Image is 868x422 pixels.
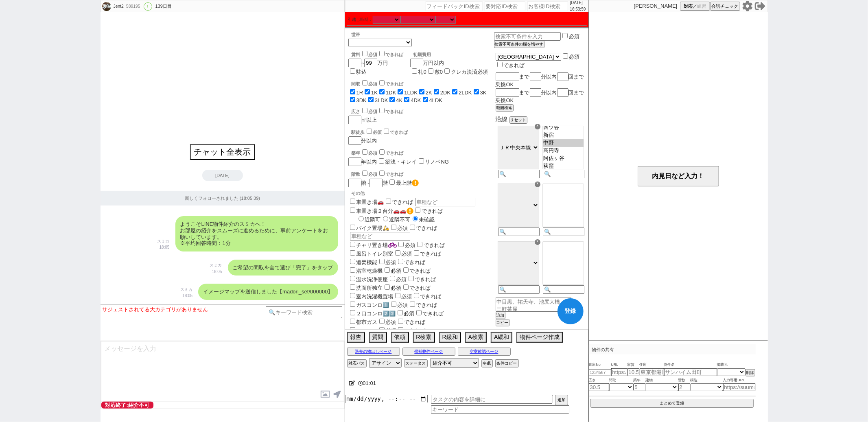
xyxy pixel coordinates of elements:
button: 候補物件ページ [402,348,455,356]
span: 会話チェック [712,3,739,9]
input: ２口コンロ2️⃣2️⃣ [350,310,355,315]
label: クレカ決済必須 [451,69,488,75]
input: 追焚機能 [350,259,355,264]
input: できれば [379,80,385,85]
input: 1234567 [589,370,611,376]
input: できれば [403,267,409,273]
input: 近隣可 [359,216,364,221]
div: まで 分以内 [496,88,585,104]
label: 未確認 [411,216,435,223]
label: できれば [378,81,404,86]
span: 住所 [640,362,664,368]
input: できれば [384,129,389,134]
span: 必須 [391,268,402,274]
span: 必須 [398,225,408,231]
input: 🔍 [543,170,584,178]
option: 阿佐ヶ谷 [543,155,584,162]
option: 新宿 [543,131,584,139]
label: できれば [378,109,404,114]
label: 必須 [569,33,579,39]
label: 車置き場🚗 [348,199,384,205]
span: 広さ [589,377,609,384]
span: 必須 [386,328,396,334]
label: できれば [412,251,442,257]
label: 1LDK [404,90,418,96]
label: できれば [412,293,442,300]
label: 追焚機能 [348,259,378,265]
button: 内見日など入力！ [638,166,719,186]
label: できれば [378,172,404,177]
label: 礼0 [418,69,426,75]
span: 間取 [609,377,634,384]
input: できれば [410,302,415,307]
div: 階~ 階 [348,178,494,187]
input: 検索不可条件を入力 [494,32,561,41]
span: 必須 [386,319,396,325]
label: できれば [402,268,431,274]
button: 冬眠 [481,359,493,367]
button: 物件ページ作成 [516,332,563,343]
div: ~ 万円 [348,46,404,76]
option: 中野 [543,139,584,147]
label: 3LDK [375,97,388,103]
label: 敷0 [435,69,443,75]
span: URL [611,362,627,368]
button: 条件コピー [495,359,519,367]
label: バイク置場🛵 [348,225,389,231]
span: 家賃 [627,362,640,368]
div: 間取 [352,79,494,87]
input: できれば [386,199,391,204]
label: 近隣不可 [381,216,411,223]
label: 〜 [512,17,516,22]
span: 必須 [369,52,378,57]
label: 2DK [440,90,450,96]
label: 築浅・キレイ [385,159,417,165]
img: 0m05a98d77725134f30b0f34f50366e41b3a0b1cff53d1 [102,2,111,11]
span: 対応 [684,3,693,9]
button: 空室確認ページ [458,348,511,356]
span: 必須 [404,310,415,317]
button: 依頼 [391,332,409,343]
input: フィードバックID検索 [426,1,483,11]
div: イメージマップを送信しました【madori_set/000000】 [198,284,338,300]
p: スミカ [180,286,192,293]
input: キーワード [431,405,569,414]
label: 2K [426,90,432,96]
button: 過去の物出しページ [347,348,400,356]
label: できれば [415,242,445,248]
button: まとめて登録 [590,399,754,408]
label: 4DK [411,97,421,103]
label: 1R [356,90,363,96]
label: 車置き場２台分🚗🚗 [348,208,413,214]
option: 高円寺 [543,147,584,155]
label: できれば [413,208,443,214]
input: できれば [409,276,414,281]
label: できれば [408,225,437,231]
button: 追加 [496,312,505,319]
span: 練習 [697,3,706,9]
span: 必須 [373,130,382,135]
span: 沿線 [496,116,508,122]
button: ステータス [404,359,428,367]
label: 洗面所独立 [348,285,383,291]
button: 会話チェック [710,2,740,11]
p: その他 [352,190,494,197]
input: 温水洗浄便座 [350,276,355,281]
input: できれば [416,310,422,315]
label: できれば [396,319,426,325]
label: できれば [382,130,408,135]
div: 築年 [352,148,494,156]
span: 階数 [678,377,691,384]
input: 車種など [415,198,475,206]
p: スミカ [210,262,222,269]
p: [PERSON_NAME] [634,3,678,9]
span: 必須 [369,81,378,86]
span: 築年 [634,377,646,384]
div: 新しくフォローされました (18:05:39) [101,191,345,206]
button: 削除 [746,369,755,376]
input: チャリ置き場 [350,242,355,247]
span: 入力専用URL [723,377,756,384]
input: お客様ID検索 [527,1,568,11]
input: できれば [379,149,385,155]
span: 掲載元 [717,362,728,368]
